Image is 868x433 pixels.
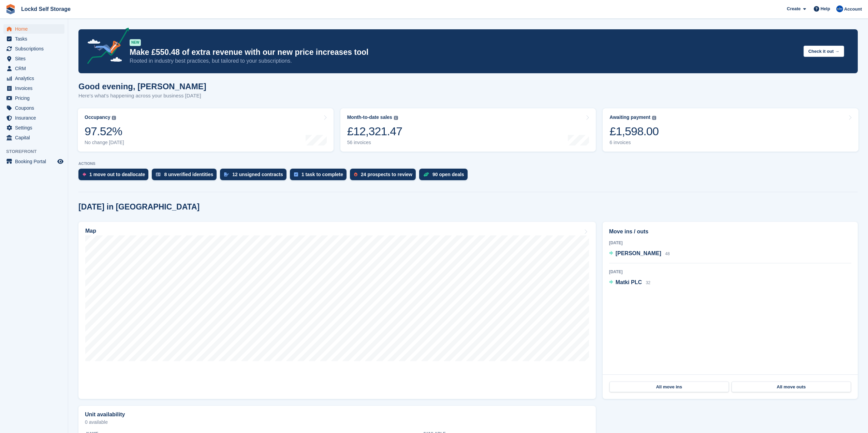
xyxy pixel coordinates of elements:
[394,116,398,120] img: icon-info-grey-7440780725fd019a000dd9b08b2336e03edf1995a4989e88bcd33f0948082b44.svg
[15,93,56,103] span: Pricing
[15,83,56,93] span: Invoices
[609,278,650,287] a: Matki PLC 32
[3,64,64,73] a: menu
[836,5,843,12] img: Jonny Bleach
[6,148,68,155] span: Storefront
[301,172,343,177] div: 1 task to complete
[423,172,429,177] img: deal-1b604bf984904fb50ccaf53a9ad4b4a5d6e5aea283cecdc64d6e3604feb123c2.svg
[844,6,862,13] span: Account
[616,250,661,256] span: [PERSON_NAME]
[224,172,229,176] img: contract_signature_icon-13c848040528278c33f63329250d36e43548de30e8caae1d1a13099fd9432cc5.svg
[290,169,350,184] a: 1 task to complete
[609,140,659,145] div: 6 invoices
[85,124,124,138] div: 97.52%
[220,169,290,184] a: 12 unsigned contracts
[130,39,141,46] div: NEW
[15,103,56,113] span: Coupons
[15,24,56,34] span: Home
[78,161,858,166] p: ACTIONS
[56,157,64,166] a: Preview store
[3,44,64,53] a: menu
[732,382,851,392] a: All move outs
[78,169,152,184] a: 1 move out to deallocate
[609,114,650,120] div: Awaiting payment
[15,34,56,44] span: Tasks
[15,54,56,63] span: Sites
[85,114,110,120] div: Occupancy
[83,172,86,176] img: move_outs_to_deallocate_icon-f764333ba52eb49d3ac5e1228854f67142a1ed5810a6f6cc68b1a99e826820c5.svg
[616,279,642,285] span: Matki PLC
[646,280,650,285] span: 32
[3,34,64,44] a: menu
[156,172,161,176] img: verify_identity-adf6edd0f0f0b5bbfe63781bf79b02c33cf7c696d77639b501bdc392416b5a36.svg
[609,124,659,138] div: £1,598.00
[347,140,402,145] div: 56 invoices
[804,46,844,57] button: Check it out →
[609,269,851,275] div: [DATE]
[15,44,56,53] span: Subscriptions
[89,172,145,177] div: 1 move out to deallocate
[85,140,124,145] div: No change [DATE]
[3,74,64,83] a: menu
[609,240,851,246] div: [DATE]
[5,4,16,14] img: stora-icon-8386f47178a22dfd0bd8f6a31ec36ba5ce8667c1dd55bd0f319d3a0aa187defe.svg
[419,169,471,184] a: 90 open deals
[78,92,206,100] p: Here's what's happening across your business [DATE]
[15,157,56,166] span: Booking Portal
[347,114,392,120] div: Month-to-date sales
[787,5,800,12] span: Create
[85,420,589,424] p: 0 available
[665,251,670,256] span: 48
[821,5,830,12] span: Help
[609,249,670,258] a: [PERSON_NAME] 48
[85,412,125,418] h2: Unit availability
[3,54,64,63] a: menu
[78,108,334,152] a: Occupancy 97.52% No change [DATE]
[130,47,798,57] p: Make £550.48 of extra revenue with our new price increases tool
[164,172,213,177] div: 8 unverified identities
[82,28,129,66] img: price-adjustments-announcement-icon-8257ccfd72463d97f412b2fc003d46551f7dbcb40ab6d574587a9cd5c0d94...
[18,3,73,15] a: Lockd Self Storage
[15,113,56,123] span: Insurance
[3,93,64,103] a: menu
[78,222,596,399] a: Map
[3,133,64,142] a: menu
[294,172,298,176] img: task-75834270c22a3079a89374b754ae025e5fb1db73e45f91037f5363f120a921f8.svg
[603,108,858,152] a: Awaiting payment £1,598.00 6 invoices
[3,113,64,123] a: menu
[85,228,96,234] h2: Map
[152,169,220,184] a: 8 unverified identities
[347,124,402,138] div: £12,321.47
[652,116,656,120] img: icon-info-grey-7440780725fd019a000dd9b08b2336e03edf1995a4989e88bcd33f0948082b44.svg
[361,172,412,177] div: 24 prospects to review
[3,83,64,93] a: menu
[3,103,64,113] a: menu
[354,172,357,176] img: prospect-51fa495bee0391a8d652442698ab0144808aea92771e9ea1ae160a38d050c398.svg
[340,108,596,152] a: Month-to-date sales £12,321.47 56 invoices
[609,382,729,392] a: All move ins
[15,133,56,142] span: Capital
[3,157,64,166] a: menu
[609,228,851,236] h2: Move ins / outs
[78,82,206,91] h1: Good evening, [PERSON_NAME]
[78,202,200,212] h2: [DATE] in [GEOGRAPHIC_DATA]
[232,172,283,177] div: 12 unsigned contracts
[432,172,464,177] div: 90 open deals
[130,57,798,65] p: Rooted in industry best practices, but tailored to your subscriptions.
[15,74,56,83] span: Analytics
[112,116,116,120] img: icon-info-grey-7440780725fd019a000dd9b08b2336e03edf1995a4989e88bcd33f0948082b44.svg
[350,169,419,184] a: 24 prospects to review
[15,123,56,133] span: Settings
[3,24,64,34] a: menu
[15,64,56,73] span: CRM
[3,123,64,133] a: menu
